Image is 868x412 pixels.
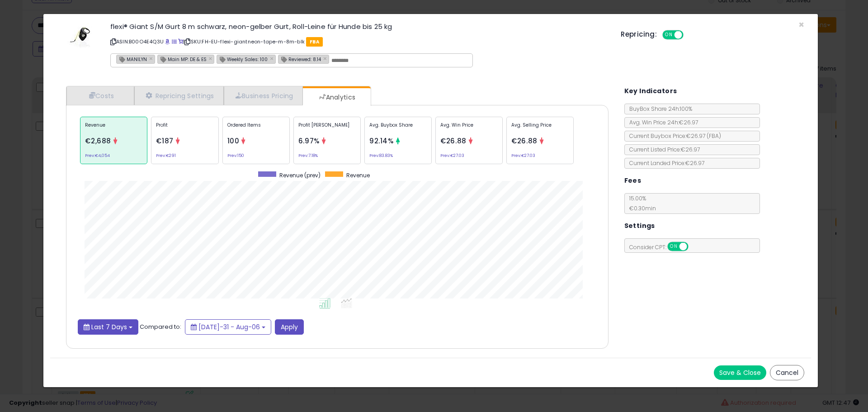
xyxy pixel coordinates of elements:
[770,365,804,380] button: Cancel
[440,136,467,146] span: €26.88
[511,122,569,135] p: Avg. Selling Price
[278,55,321,63] span: Reviewed: 8.14
[440,154,464,157] small: Prev: €27.03
[511,154,535,157] small: Prev: €27.03
[369,122,427,135] p: Avg. Buybox Share
[707,132,721,140] span: ( FBA )
[66,86,134,105] a: Costs
[798,18,804,31] span: ×
[624,175,642,186] h5: Fees
[156,154,176,157] small: Prev: €291
[663,31,675,39] span: ON
[224,86,303,105] a: Business Pricing
[625,146,700,153] span: Current Listed Price: €26.97
[279,171,321,179] span: Revenue (prev)
[621,31,657,38] h5: Repricing:
[303,88,370,106] a: Analytics
[198,322,260,331] span: [DATE]-31 - Aug-06
[687,243,701,251] span: OFF
[625,194,656,212] span: 15.00 %
[624,85,677,97] h5: Key Indicators
[369,136,394,146] span: 92.14%
[110,23,607,30] h3: flexi® Giant S/M Gurt 8 m schwarz, neon-gelber Gurt, Roll-Leine für Hunde bis 25 kg
[275,319,304,335] button: Apply
[624,220,655,232] h5: Settings
[270,54,275,62] a: ×
[298,154,318,157] small: Prev: 7.18%
[625,105,692,113] span: BuyBox Share 24h: 100%
[91,322,127,331] span: Last 7 Days
[85,136,111,146] span: €2,688
[714,365,766,380] button: Save & Close
[227,136,240,146] span: 100
[217,55,268,63] span: Weekly Sales: 100
[227,122,285,135] p: Ordered Items
[156,122,213,135] p: Profit
[209,54,214,62] a: ×
[110,34,607,49] p: ASIN: B00O4E4Q3U | SKU: FH-EU-flexi-giantneon-tape-m-8m-blk
[625,159,704,167] span: Current Landed Price: €26.97
[306,37,323,47] span: FBA
[668,243,679,251] span: ON
[158,55,207,63] span: Main MP: DE & ES
[440,122,498,135] p: Avg. Win Price
[369,154,393,157] small: Prev: 83.83%
[346,171,370,179] span: Revenue
[117,55,147,63] span: MANILYN
[323,54,329,62] a: ×
[686,132,721,140] span: €26.97
[134,86,224,105] a: Repricing Settings
[682,31,697,39] span: OFF
[172,38,177,45] a: All offer listings
[227,154,244,157] small: Prev: 150
[625,243,700,251] span: Consider CPT:
[298,136,320,146] span: 6.97%
[67,23,94,50] img: 31vpdD1osEL._SL60_.jpg
[165,38,170,45] a: BuyBox page
[511,136,538,146] span: €26.88
[140,322,181,331] span: Compared to:
[625,132,721,140] span: Current Buybox Price:
[85,122,142,135] p: Revenue
[625,204,656,212] span: €0.30 min
[156,136,174,146] span: €187
[85,154,110,157] small: Prev: €4,054
[149,54,155,62] a: ×
[298,122,356,135] p: Profit [PERSON_NAME]
[178,38,183,45] a: Your listing only
[625,118,698,126] span: Avg. Win Price 24h: €26.97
